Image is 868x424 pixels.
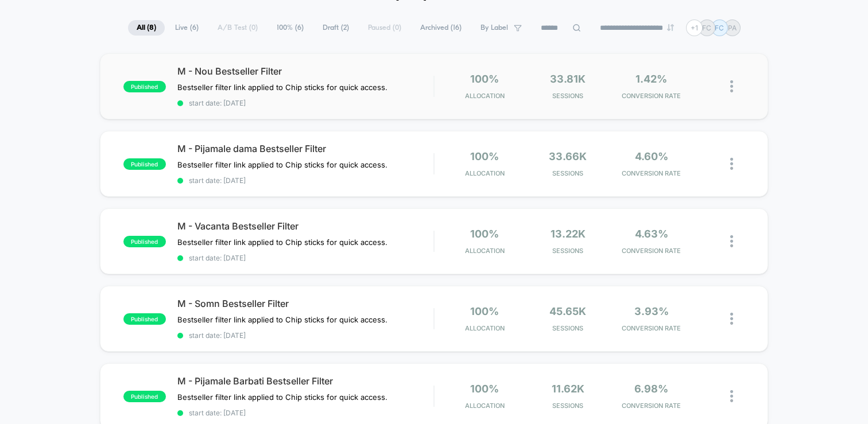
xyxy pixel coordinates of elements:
span: start date: [DATE] [177,331,433,340]
img: close [730,313,733,325]
span: 33.66k [549,150,587,162]
span: published [123,158,166,170]
span: By Label [480,24,508,32]
span: 100% [470,305,499,317]
span: M - Pijamale Barbati Bestseller Filter [177,375,433,387]
span: start date: [DATE] [177,176,433,185]
img: close [730,158,733,170]
span: Bestseller filter link applied to Chip sticks for quick access. [177,83,387,92]
span: Bestseller filter link applied to Chip sticks for quick access. [177,392,387,402]
span: Allocation [465,247,505,255]
span: published [123,236,166,247]
span: Sessions [529,92,607,100]
span: Sessions [529,247,607,255]
span: CONVERSION RATE [613,169,690,177]
span: M - Vacanta Bestseller Filter [177,220,433,232]
span: Sessions [529,324,607,332]
span: M - Nou Bestseller Filter [177,65,433,77]
span: 45.65k [549,305,586,317]
span: 1.42% [635,73,667,85]
span: M - Pijamale dama Bestseller Filter [177,143,433,154]
span: start date: [DATE] [177,254,433,262]
span: Archived ( 16 ) [412,20,470,36]
span: CONVERSION RATE [613,247,690,255]
span: Bestseller filter link applied to Chip sticks for quick access. [177,238,387,247]
span: 100% ( 6 ) [268,20,312,36]
span: All ( 8 ) [128,20,165,36]
span: Allocation [465,324,505,332]
span: 3.93% [634,305,669,317]
div: + 1 [686,20,703,36]
p: FC [715,24,724,32]
span: Sessions [529,402,607,410]
span: 100% [470,73,499,85]
span: 11.62k [552,383,584,395]
span: 100% [470,150,499,162]
p: FC [702,24,711,32]
span: Allocation [465,169,505,177]
span: published [123,313,166,325]
span: CONVERSION RATE [613,92,690,100]
span: start date: [DATE] [177,99,433,107]
span: published [123,81,166,92]
span: CONVERSION RATE [613,402,690,410]
img: close [730,390,733,402]
span: 100% [470,228,499,240]
span: Allocation [465,92,505,100]
span: CONVERSION RATE [613,324,690,332]
span: 6.98% [634,383,668,395]
span: Allocation [465,402,505,410]
p: PA [728,24,737,32]
img: end [667,24,674,31]
span: 4.60% [635,150,668,162]
img: close [730,235,733,247]
span: 33.81k [550,73,586,85]
span: 100% [470,383,499,395]
span: 4.63% [635,228,668,240]
span: published [123,391,166,402]
span: M - Somn Bestseller Filter [177,298,433,309]
span: Bestseller filter link applied to Chip sticks for quick access. [177,160,387,169]
span: Sessions [529,169,607,177]
span: Draft ( 2 ) [314,20,358,36]
span: Bestseller filter link applied to Chip sticks for quick access. [177,315,387,324]
span: Live ( 6 ) [166,20,207,36]
span: start date: [DATE] [177,409,433,417]
img: close [730,80,733,92]
span: 13.22k [551,228,586,240]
